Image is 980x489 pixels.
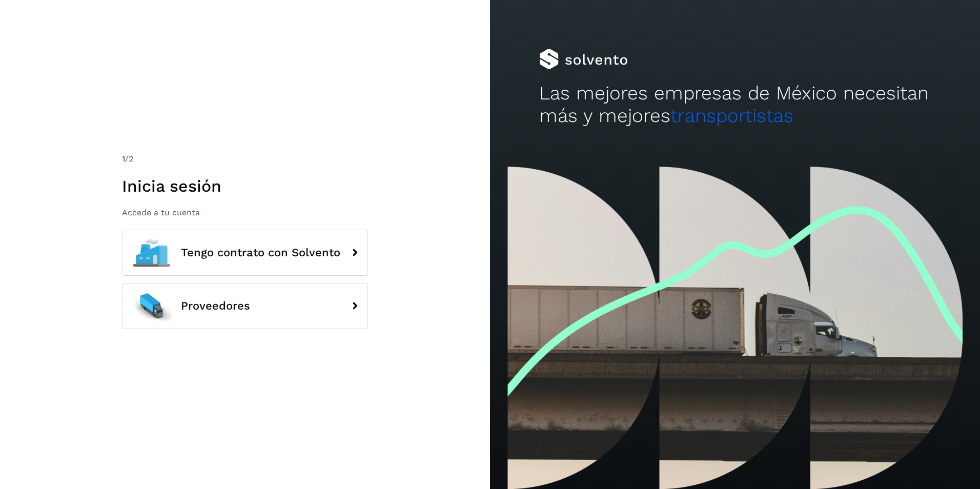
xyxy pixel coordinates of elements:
button: Tengo contrato con Solvento [122,230,368,276]
span: Proveedores [181,300,250,312]
span: transportistas [670,105,793,127]
button: Proveedores [122,283,368,329]
div: /2 [122,153,368,165]
span: 1 [122,154,125,164]
span: Tengo contrato con Solvento [181,247,340,259]
h1: Inicia sesión [122,176,368,196]
h2: Las mejores empresas de México necesitan más y mejores [539,82,931,128]
p: Accede a tu cuenta [122,208,368,217]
